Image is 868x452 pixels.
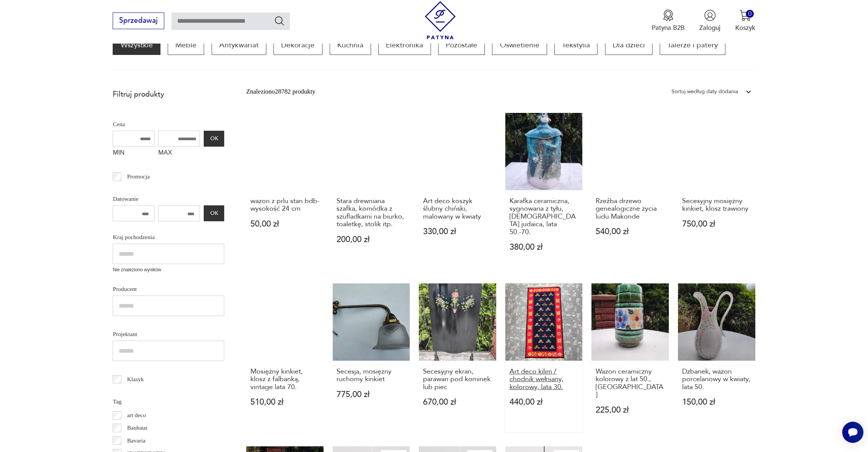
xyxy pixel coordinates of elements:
[509,243,579,251] p: 380,00 zł
[250,368,319,391] h3: Mosiężny kinkiet, klosz z falbanką, vintage lata 70.
[842,422,863,443] iframe: Smartsupp widget button
[735,9,755,32] button: 0Koszyk
[652,23,685,32] p: Patyna B2B
[652,9,685,32] a: Ikona medaluPatyna B2B
[113,232,224,242] p: Kraj pochodzenia
[438,35,485,55] a: Pozostałe
[337,391,406,399] p: 775,00 zł
[423,197,492,221] h3: Art deco koszyk ślubny chiński, malowany w kwiaty
[682,220,751,228] p: 750,00 zł
[113,13,164,29] button: Sprzedawaj
[492,35,547,55] a: Oświetlenie
[735,23,755,32] p: Koszyk
[113,266,224,274] p: Nie znaleziono wyników
[509,197,579,236] h3: Karafka ceramiczna, sygnowana z tyłu, [DEMOGRAPHIC_DATA] judaica, lata 50.-70.
[678,113,755,269] a: Secesyjny mosiężny kinkiet, klosz trawionySecesyjny mosiężny kinkiet, klosz trawiony750,00 zł
[682,368,751,391] h3: Dzbanek, wazon porcelanowy w kwiaty, lata 50.
[127,374,144,384] p: Klasyk
[212,35,266,55] a: Antykwariat
[158,147,200,161] label: MAX
[113,147,154,161] label: MIN
[596,368,665,399] h3: Wazon ceramiczny kolorowy z lat 50., [GEOGRAPHIC_DATA]
[168,35,204,55] a: Meble
[419,283,496,432] a: Secesyjny ekran, parawan pod kominek lub piecSecesyjny ekran, parawan pod kominek lub piec670,00 zł
[250,220,319,228] p: 50,00 zł
[333,283,410,432] a: Secesja, mosiężny ruchomy kinkietSecesja, mosiężny ruchomy kinkiet775,00 zł
[671,87,738,97] div: Sortuj według daty dodania
[246,113,324,269] a: wazon z prlu stan bdb- wysokość 24 cmwazon z prlu stan bdb- wysokość 24 cm50,00 zł
[127,410,146,420] p: art deco
[333,113,410,269] a: Stara drewniana szafka, komódka z szufladkami na biurko, toaletkę, stolik itp.Stara drewniana sza...
[113,397,224,407] p: Tag
[337,236,406,244] p: 200,00 zł
[505,283,583,432] a: Art deco kilim / chodnik wełniany, kolorowy, lata 30.Art deco kilim / chodnik wełniany, kolorowy,...
[596,197,665,221] h3: Rzeźba drzewo genealogiczne życia ludu Makonde
[113,194,224,204] p: Datowanie
[419,113,496,269] a: Art deco koszyk ślubny chiński, malowany w kwiatyArt deco koszyk ślubny chiński, malowany w kwiat...
[113,119,224,129] p: Cena
[509,368,579,391] h3: Art deco kilim / chodnik wełniany, kolorowy, lata 30.
[596,406,665,414] p: 225,00 zł
[423,368,492,391] h3: Secesyjny ekran, parawan pod kominek lub piec
[250,197,319,213] h3: wazon z prlu stan bdb- wysokość 24 cm
[127,423,148,433] p: Bauhaus
[423,398,492,406] p: 670,00 zł
[246,283,324,432] a: Mosiężny kinkiet, klosz z falbanką, vintage lata 70.Mosiężny kinkiet, klosz z falbanką, vintage l...
[591,283,669,432] a: Wazon ceramiczny kolorowy z lat 50., GermanyWazon ceramiczny kolorowy z lat 50., [GEOGRAPHIC_DATA...
[330,35,371,55] a: Kuchnia
[596,228,665,236] p: 540,00 zł
[113,284,224,294] p: Producent
[204,205,224,221] button: OK
[113,18,164,24] a: Sprzedawaj
[421,1,459,39] img: Patyna - sklep z meblami i dekoracjami vintage
[554,35,598,55] a: Tekstylia
[699,23,720,32] p: Zaloguj
[509,398,579,406] p: 440,00 zł
[127,172,150,181] p: Promocja
[662,9,674,21] img: Ikona medalu
[274,15,285,26] button: Szukaj
[591,113,669,269] a: Rzeźba drzewo genealogiczne życia ludu MakondeRzeźba drzewo genealogiczne życia ludu Makonde540,0...
[739,9,751,21] img: Ikona koszyka
[682,398,751,406] p: 150,00 zł
[337,197,406,228] h3: Stara drewniana szafka, komódka z szufladkami na biurko, toaletkę, stolik itp.
[605,35,653,55] a: Dla dzieci
[274,35,322,55] a: Dekoracje
[704,9,716,21] img: Ikonka użytkownika
[127,436,146,446] p: Bavaria
[337,368,406,383] h3: Secesja, mosiężny ruchomy kinkiet
[113,89,224,99] p: Filtruj produkty
[246,87,315,97] div: Znaleziono 28782 produkty
[113,329,224,339] p: Projektant
[652,9,685,32] button: Patyna B2B
[423,228,492,236] p: 330,00 zł
[378,35,431,55] a: Elektronika
[678,283,755,432] a: Dzbanek, wazon porcelanowy w kwiaty, lata 50.Dzbanek, wazon porcelanowy w kwiaty, lata 50.150,00 zł
[682,197,751,213] h3: Secesyjny mosiężny kinkiet, klosz trawiony
[660,35,725,55] a: Talerze i patery
[746,10,754,18] div: 0
[250,398,319,406] p: 510,00 zł
[699,9,720,32] button: Zaloguj
[505,113,583,269] a: Karafka ceramiczna, sygnowana z tyłu, żydowska judaica, lata 50.-70.Karafka ceramiczna, sygnowana...
[113,35,160,55] a: Wszystkie
[204,131,224,147] button: OK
